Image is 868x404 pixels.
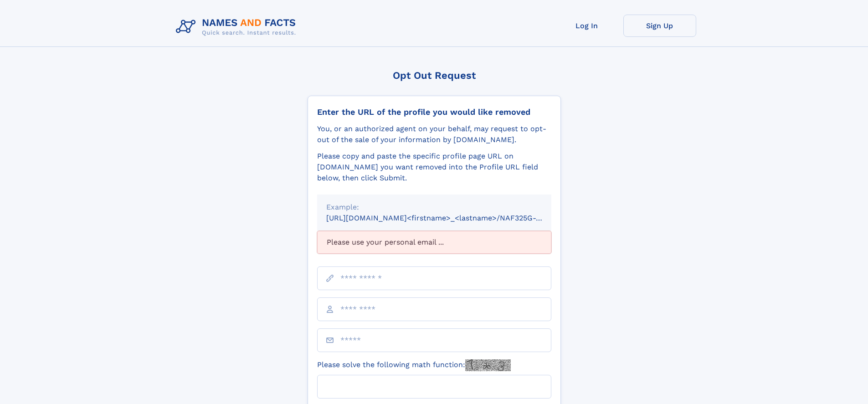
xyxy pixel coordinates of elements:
div: Please copy and paste the specific profile page URL on [DOMAIN_NAME] you want removed into the Pr... [317,151,551,184]
div: Example: [326,202,542,213]
img: Logo Names and Facts [172,15,303,39]
div: You, or an authorized agent on your behalf, may request to opt-out of the sale of your informatio... [317,123,551,145]
a: Sign Up [623,15,696,37]
div: Enter the URL of the profile you would like removed [317,107,551,117]
a: Log In [550,15,623,37]
small: [URL][DOMAIN_NAME]<firstname>_<lastname>/NAF325G-xxxxxxxx [326,214,569,222]
div: Opt Out Request [308,70,561,81]
label: Please solve the following math function: [317,359,511,371]
div: Please use your personal email ... [317,231,551,254]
